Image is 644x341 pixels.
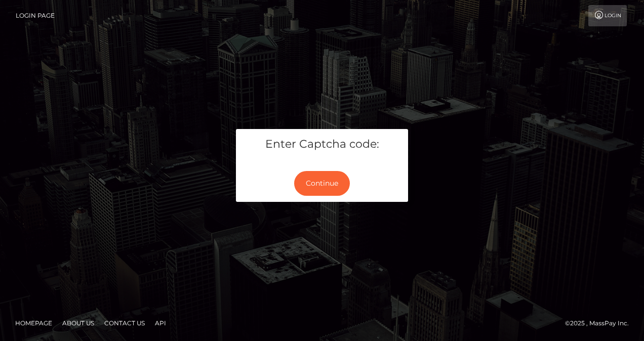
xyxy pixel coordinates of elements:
a: API [151,315,170,331]
div: © 2025 , MassPay Inc. [565,318,636,329]
a: Contact Us [100,315,149,331]
h5: Enter Captcha code: [244,137,400,152]
a: About Us [58,315,98,331]
a: Login Page [16,5,55,26]
a: Login [588,5,627,26]
button: Continue [294,171,350,196]
a: Homepage [11,315,56,331]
